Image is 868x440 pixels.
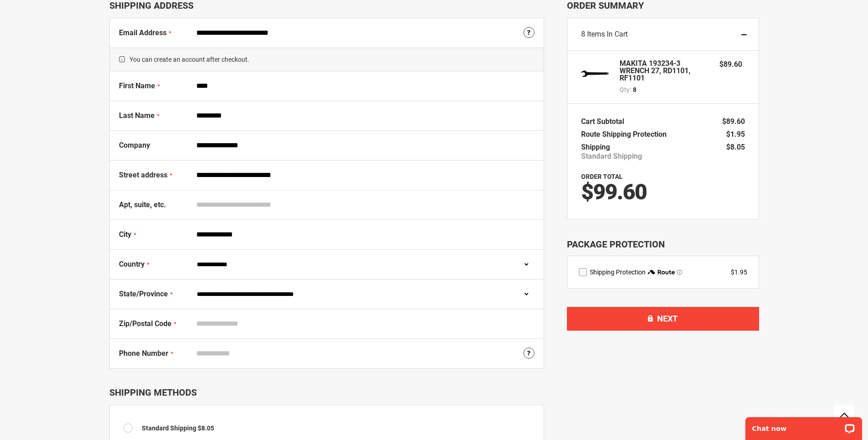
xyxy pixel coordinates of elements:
[590,268,646,276] span: Shipping Protection
[677,269,682,275] span: Learn more
[581,30,585,38] span: 8
[739,411,868,440] iframe: LiveChat chat widget
[109,387,544,398] div: Shipping Methods
[726,130,745,139] span: $1.95
[731,268,747,277] div: $1.95
[119,319,172,328] span: Zip/Postal Code
[581,143,610,151] span: Shipping
[581,179,647,205] span: $99.60
[620,60,711,82] strong: MAKITA 193234-3 WRENCH 27, RD1101, RF1101
[581,128,671,141] th: Route Shipping Protection
[119,230,131,239] span: City
[581,115,629,128] th: Cart Subtotal
[719,60,742,69] span: $89.60
[142,424,196,432] span: Standard Shipping
[119,171,167,179] span: Street address
[567,307,759,331] button: Next
[119,141,150,150] span: Company
[119,81,155,90] span: First Name
[579,268,747,277] div: route shipping protection selector element
[119,349,168,358] span: Phone Number
[119,260,145,268] span: Country
[119,290,168,298] span: State/Province
[587,30,628,38] span: Items in Cart
[581,152,642,161] span: Standard Shipping
[726,143,745,151] span: $8.05
[119,200,166,209] span: Apt, suite, etc.
[567,238,759,251] div: Package Protection
[581,60,609,87] img: MAKITA 193234-3 WRENCH 27, RD1101, RF1101
[198,424,214,432] span: $8.05
[581,173,623,180] strong: Order Total
[119,111,155,120] span: Last Name
[657,314,678,323] span: Next
[110,48,544,71] span: You can create an account after checkout.
[633,85,636,94] span: 8
[119,28,167,37] span: Email Address
[722,117,745,126] span: $89.60
[620,86,630,93] span: Qty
